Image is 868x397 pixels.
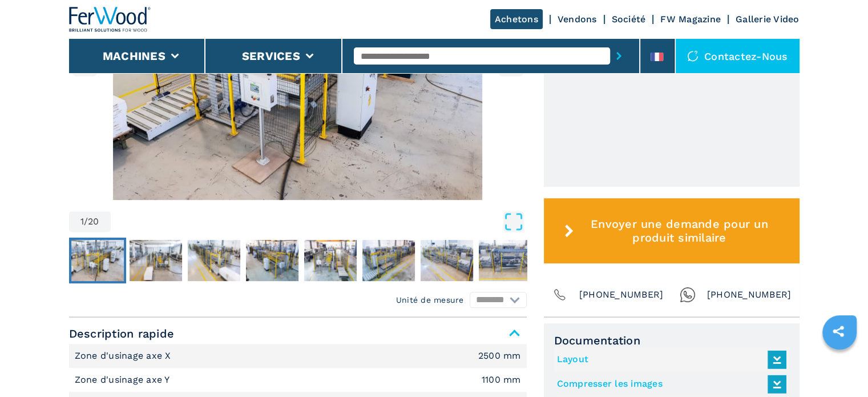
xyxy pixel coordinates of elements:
[676,39,800,73] div: Contactez-nous
[579,287,664,303] span: [PHONE_NUMBER]
[479,240,531,281] img: b0ab7bd3dcc738e7d62ef962de80aa4d
[84,217,88,226] span: /
[69,238,126,283] button: Go to Slide 1
[478,351,521,360] em: 2500 mm
[680,287,696,303] img: Whatsapp
[557,375,781,394] a: Compresser les images
[304,240,357,281] img: dc1f195af49aa2f82e81a53ee3798648
[127,238,184,283] button: Go to Slide 2
[246,240,298,281] img: d92ce7690e0f061da2b8f4c314c96afc
[482,375,521,384] em: 1100 mm
[819,346,859,388] iframe: Chat
[75,374,173,386] p: Zone d'usinage axe Y
[558,14,597,25] a: Vendons
[244,238,301,283] button: Go to Slide 4
[72,50,98,76] button: left-button
[824,317,853,346] a: sharethis
[80,217,84,226] span: 1
[71,240,124,281] img: 2b72962db8ff194e1047fd4c3e64b981
[552,287,568,303] img: Phone
[69,7,151,32] img: Ferwood
[396,294,464,306] em: Unité de mesure
[557,350,781,369] a: Layout
[707,287,792,303] span: [PHONE_NUMBER]
[610,43,628,69] button: submit-button
[88,217,99,226] span: 20
[736,14,800,25] a: Gallerie Video
[544,198,800,263] button: Envoyer une demande pour un produit similaire
[69,238,527,283] nav: Thumbnail Navigation
[185,238,243,283] button: Go to Slide 3
[130,240,182,281] img: 08cbe96905df3f94ad7e4afcbc9fbda8
[554,334,789,347] span: Documentation
[418,238,475,283] button: Go to Slide 7
[421,240,473,281] img: 43a85a5dbb8aa978faeb3c1438795e98
[242,49,300,63] button: Services
[114,211,524,232] button: Open Fullscreen
[302,238,359,283] button: Go to Slide 5
[75,350,174,362] p: Zone d'usinage axe X
[103,49,165,63] button: Machines
[362,240,415,281] img: 86b24e71da6a5aa696ae948945a87daa
[578,217,780,244] span: Envoyer une demande pour un produit similaire
[687,50,699,62] img: Contactez-nous
[612,14,646,25] a: Société
[188,240,240,281] img: 3895d3d878e7d9c9d9cd9c40e34fdfb1
[360,238,417,283] button: Go to Slide 6
[69,323,527,344] span: Description rapide
[477,238,534,283] button: Go to Slide 8
[660,14,721,25] a: FW Magazine
[490,9,543,29] a: Achetons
